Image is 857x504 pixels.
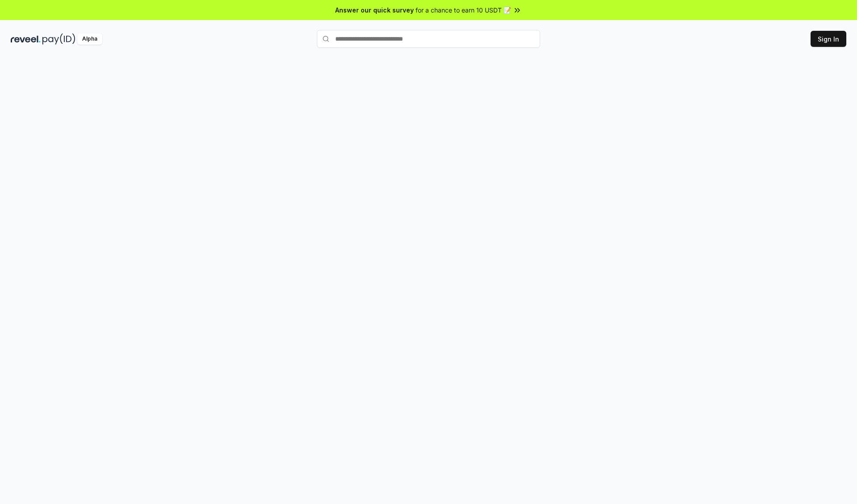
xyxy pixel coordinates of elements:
img: reveel_dark [11,33,41,45]
img: pay_id [42,33,75,45]
span: Answer our quick survey [335,5,414,15]
button: Sign In [811,31,846,47]
span: for a chance to earn 10 USDT 📝 [416,5,511,15]
div: Alpha [77,33,102,45]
